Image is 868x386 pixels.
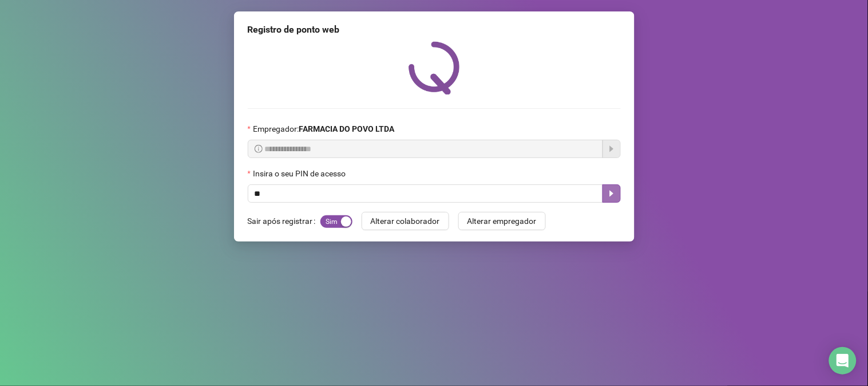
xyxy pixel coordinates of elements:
span: Alterar colaborador [371,215,440,227]
img: QRPoint [409,41,460,94]
div: Open Intercom Messenger [829,347,857,375]
span: caret-right [607,189,616,198]
span: Alterar empregador [467,215,537,227]
span: info-circle [255,145,263,153]
div: Registro de ponto web [248,23,621,37]
label: Insira o seu PIN de acesso [248,167,353,180]
button: Alterar colaborador [362,212,449,230]
label: Sair após registrar [248,212,320,230]
button: Alterar empregador [458,212,546,230]
span: Empregador : [253,123,394,135]
strong: FARMACIA DO POVO LTDA [299,124,394,133]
